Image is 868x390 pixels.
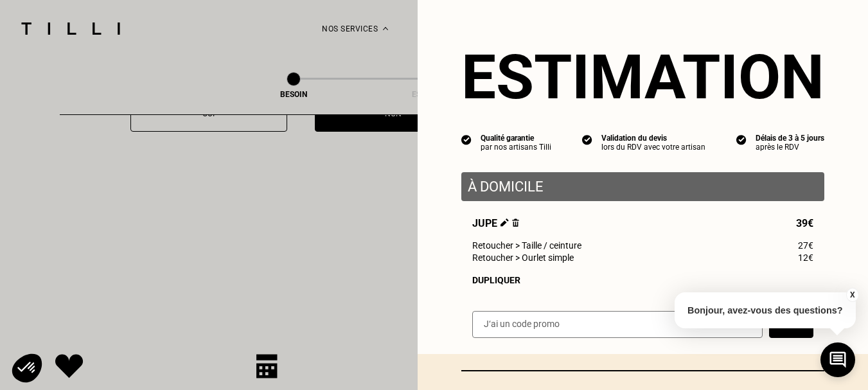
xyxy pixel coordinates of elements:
[736,134,747,145] img: icon list info
[472,275,813,285] div: Dupliquer
[846,288,858,302] button: X
[756,143,824,152] div: après le RDV
[461,134,472,145] img: icon list info
[472,253,574,263] span: Retoucher > Ourlet simple
[675,292,856,328] p: Bonjour, avez-vous des questions?
[472,217,519,229] span: Jupe
[472,240,581,251] span: Retoucher > Taille / ceinture
[512,218,519,227] img: Supprimer
[798,253,813,263] span: 12€
[500,218,509,227] img: Éditer
[472,311,763,338] input: J‘ai un code promo
[481,143,551,152] div: par nos artisans Tilli
[468,179,818,195] p: À domicile
[582,134,592,145] img: icon list info
[481,134,551,143] div: Qualité garantie
[601,143,705,152] div: lors du RDV avec votre artisan
[601,134,705,143] div: Validation du devis
[756,134,824,143] div: Délais de 3 à 5 jours
[798,240,813,251] span: 27€
[796,217,813,229] span: 39€
[461,41,824,113] section: Estimation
